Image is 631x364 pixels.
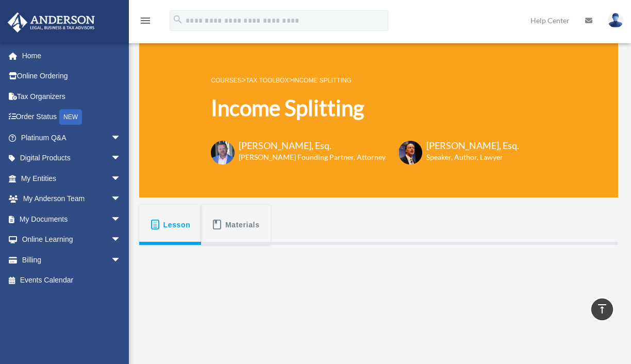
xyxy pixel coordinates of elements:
[7,209,137,229] a: My Documentsarrow_drop_down
[139,18,152,27] a: menu
[111,209,131,230] span: arrow_drop_down
[7,270,137,291] a: Events Calendar
[7,86,137,107] a: Tax Organizers
[111,168,131,189] span: arrow_drop_down
[225,216,260,234] span: Materials
[7,250,137,270] a: Billingarrow_drop_down
[211,77,241,84] a: COURSES
[7,45,137,66] a: Home
[7,127,137,148] a: Platinum Q&Aarrow_drop_down
[7,66,137,87] a: Online Ordering
[7,229,137,250] a: Online Learningarrow_drop_down
[596,303,608,315] i: vertical_align_top
[608,13,623,28] img: User Pic
[239,139,386,152] h3: [PERSON_NAME], Esq.
[59,109,82,125] div: NEW
[7,107,137,128] a: Order StatusNEW
[139,14,152,27] i: menu
[163,216,191,234] span: Lesson
[211,141,235,164] img: Toby-circle-head.png
[7,168,137,189] a: My Entitiesarrow_drop_down
[591,299,613,320] a: vertical_align_top
[239,152,386,162] h6: [PERSON_NAME] Founding Partner, Attorney
[293,77,351,84] a: Income Splitting
[5,12,98,32] img: Anderson Advisors Platinum Portal
[211,74,519,87] p: > >
[7,189,137,209] a: My Anderson Teamarrow_drop_down
[211,93,519,123] h1: Income Splitting
[111,250,131,271] span: arrow_drop_down
[426,152,506,162] h6: Speaker, Author, Lawyer
[111,127,131,148] span: arrow_drop_down
[111,189,131,210] span: arrow_drop_down
[111,148,131,169] span: arrow_drop_down
[398,141,422,164] img: Scott-Estill-Headshot.png
[246,77,289,84] a: Tax Toolbox
[7,148,137,169] a: Digital Productsarrow_drop_down
[111,229,131,251] span: arrow_drop_down
[172,14,184,25] i: search
[426,139,519,152] h3: [PERSON_NAME], Esq.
